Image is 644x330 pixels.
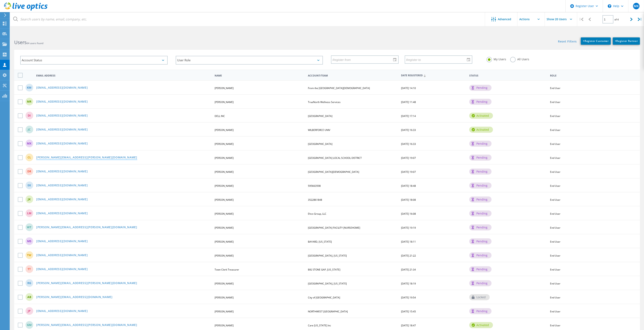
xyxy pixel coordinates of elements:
[469,308,492,314] div: pending
[583,39,609,43] span: Register Customer
[401,156,416,160] span: [DATE] 19:07
[550,212,560,215] span: End User
[36,240,88,243] a: [EMAIL_ADDRESS][DOMAIN_NAME]
[308,268,340,271] span: BIG STONE GAP, [US_STATE]
[215,254,234,257] span: [PERSON_NAME]
[308,296,340,299] span: City of [GEOGRAPHIC_DATA]
[36,310,88,313] a: [EMAIL_ADDRESS][DOMAIN_NAME]
[331,56,395,63] input: Register from
[469,169,492,175] div: pending
[308,254,347,257] span: [GEOGRAPHIC_DATA], [US_STATE]
[215,142,234,146] span: [PERSON_NAME]
[550,296,560,299] span: End User
[401,324,416,327] span: [DATE] 18:47
[28,114,31,117] span: DI
[215,324,234,327] span: [PERSON_NAME]
[308,310,348,313] span: NORTHWEST [GEOGRAPHIC_DATA]
[583,39,584,43] b: +
[36,74,211,77] span: Email Address
[27,142,32,145] span: MX
[550,310,560,313] span: End User
[308,114,332,118] span: [GEOGRAPHIC_DATA]
[469,322,493,328] div: activated
[308,212,326,215] span: Ehco Group, LLC
[27,212,31,215] span: LM
[550,324,560,327] span: End User
[401,296,416,299] span: [DATE] 19:54
[308,156,362,160] span: [GEOGRAPHIC_DATA] LOCAL SCHOOL DISTRICT
[308,74,398,77] span: Account/Team
[36,268,88,271] a: [EMAIL_ADDRESS][DOMAIN_NAME]
[36,86,88,90] a: [EMAIL_ADDRESS][DOMAIN_NAME]
[10,12,485,26] input: Search users by name, email, company, etc.
[28,128,31,131] span: JC
[469,74,547,77] span: Status
[308,282,347,285] span: [GEOGRAPHIC_DATA], [US_STATE]
[28,268,31,271] span: TT
[401,170,416,174] span: [DATE] 19:07
[510,57,529,61] label: All Users
[498,18,511,21] span: Advanced
[27,296,31,298] span: AB
[36,184,88,187] a: [EMAIL_ADDRESS][DOMAIN_NAME]
[401,142,416,146] span: [DATE] 16:33
[215,156,234,160] span: [PERSON_NAME]
[27,282,31,284] span: RG
[401,212,416,215] span: [DATE] 16:08
[469,224,492,230] div: pending
[215,86,234,90] span: [PERSON_NAME]
[550,170,560,174] span: End User
[215,282,234,285] span: [PERSON_NAME]
[215,296,234,299] span: [PERSON_NAME]
[550,114,560,118] span: End User
[36,114,88,118] a: [EMAIL_ADDRESS][DOMAIN_NAME]
[401,114,416,118] span: [DATE] 17:14
[577,12,585,27] div: |
[469,113,493,119] div: activated
[401,184,416,188] span: [DATE] 18:48
[469,210,492,216] div: pending
[550,156,560,160] span: End User
[14,39,27,46] b: Users
[615,39,616,43] b: +
[28,156,31,159] span: CL
[550,226,560,229] span: End User
[36,128,88,132] a: [EMAIL_ADDRESS][DOMAIN_NAME]
[215,310,234,313] span: [PERSON_NAME]
[550,240,560,243] span: End User
[469,127,493,133] div: activated
[27,100,32,103] span: MR
[36,226,137,229] a: [PERSON_NAME][EMAIL_ADDRESS][PERSON_NAME][DOMAIN_NAME]
[405,56,469,63] input: Register to
[608,4,611,8] svg: \n
[36,212,88,215] a: [EMAIL_ADDRESS][DOMAIN_NAME]
[401,74,466,77] span: Date Registered
[215,240,234,243] span: [PERSON_NAME]
[550,282,560,285] span: End User
[36,198,88,201] a: [EMAIL_ADDRESS][DOMAIN_NAME]
[469,155,492,161] div: pending
[27,226,32,229] span: WT
[401,128,416,132] span: [DATE] 16:33
[27,240,31,243] span: MS
[469,238,492,244] div: pending
[308,142,332,146] span: [GEOGRAPHIC_DATA]
[308,240,332,243] span: BAYARD, [US_STATE]
[20,56,168,65] div: Account Status
[550,128,560,132] span: End User
[469,99,492,105] div: pending
[613,37,640,45] a: +Register Partner
[469,266,492,272] div: pending
[215,100,234,104] span: [PERSON_NAME]
[27,324,32,326] span: GM
[215,226,234,229] span: [PERSON_NAME]
[308,128,330,132] span: WILBERFORCE UNIV
[308,198,322,202] span: 3522861848
[36,296,113,299] a: [PERSON_NAME][EMAIL_ADDRESS][DOMAIN_NAME]
[215,74,304,77] span: Name
[4,8,48,11] a: Live Optics Dashboard
[308,170,359,174] span: [GEOGRAPHIC_DATA][DEMOGRAPHIC_DATA]
[28,310,31,312] span: JP
[486,57,506,61] label: My Users
[550,142,560,146] span: End User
